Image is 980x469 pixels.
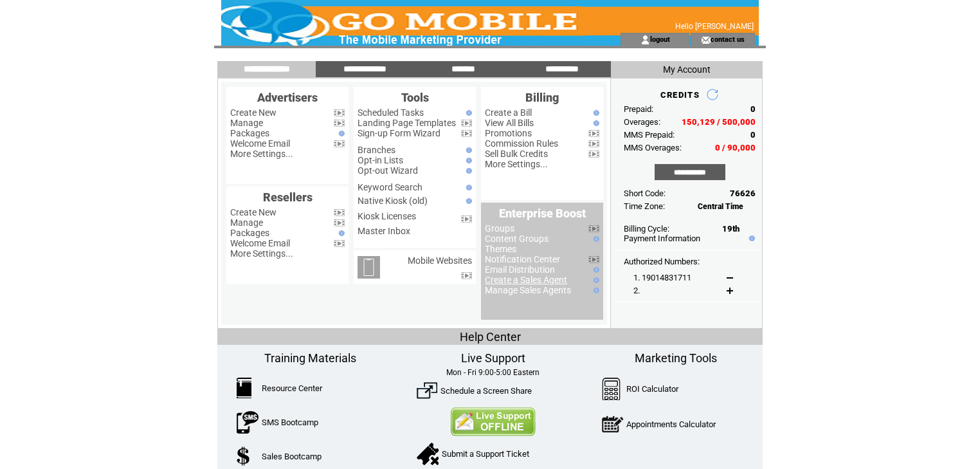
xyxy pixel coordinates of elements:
[334,209,345,216] img: video.png
[633,286,640,295] span: 2.
[230,238,290,248] a: Welcome Email
[463,185,472,190] img: help.gif
[635,351,717,365] span: Marketing Tools
[650,35,670,43] a: logout
[461,272,472,279] img: video.png
[624,143,682,152] span: MMS Overages:
[460,330,521,344] span: Help Center
[485,107,532,118] a: Create a Bill
[417,380,437,401] img: ScreenShare.png
[624,224,669,234] span: Billing Cycle:
[463,110,472,116] img: help.gif
[711,35,745,43] a: contact us
[262,418,318,427] a: SMS Bootcamp
[588,256,599,263] img: video.png
[358,155,403,165] a: Opt-in Lists
[461,351,525,365] span: Live Support
[442,449,529,459] a: Submit a Support Ticket
[485,118,534,128] a: View All Bills
[602,413,623,436] img: AppointmentCalc.png
[730,189,756,198] span: 76626
[590,288,599,293] img: help.gif
[230,107,277,118] a: Create New
[230,207,277,217] a: Create New
[624,130,675,140] span: MMS Prepaid:
[334,120,345,127] img: video.png
[358,226,410,236] a: Master Inbox
[336,230,345,236] img: help.gif
[626,384,678,394] a: ROI Calculator
[334,219,345,226] img: video.png
[750,104,756,114] span: 0
[463,147,472,153] img: help.gif
[626,419,716,429] a: Appointments Calculator
[698,202,743,211] span: Central Time
[358,196,428,206] a: Native Kiosk (old)
[358,182,422,192] a: Keyword Search
[358,165,418,176] a: Opt-out Wizard
[640,35,650,45] img: account_icon.gif
[230,128,269,138] a: Packages
[682,117,756,127] span: 150,129 / 500,000
[590,110,599,116] img: help.gif
[358,107,424,118] a: Scheduled Tasks
[525,91,559,104] span: Billing
[262,383,322,393] a: Resource Center
[588,225,599,232] img: video.png
[417,443,439,465] img: SupportTicket.png
[334,240,345,247] img: video.png
[588,140,599,147] img: video.png
[485,138,558,149] a: Commission Rules
[230,248,293,259] a: More Settings...
[590,267,599,273] img: help.gif
[485,244,516,254] a: Themes
[463,158,472,163] img: help.gif
[624,257,700,266] span: Authorized Numbers:
[401,91,429,104] span: Tools
[602,378,621,400] img: Calculator.png
[237,446,251,466] img: SalesBootcamp.png
[408,255,472,266] a: Mobile Websites
[450,407,536,436] img: Contact Us
[624,189,666,198] span: Short Code:
[358,128,440,138] a: Sign-up Form Wizard
[440,386,532,396] a: Schedule a Screen Share
[485,128,532,138] a: Promotions
[358,118,456,128] a: Landing Page Templates
[485,149,548,159] a: Sell Bulk Credits
[590,120,599,126] img: help.gif
[588,130,599,137] img: video.png
[262,452,322,461] a: Sales Bootcamp
[485,285,571,295] a: Manage Sales Agents
[446,368,540,377] span: Mon - Fri 9:00-5:00 Eastern
[485,159,548,169] a: More Settings...
[633,273,691,282] span: 1. 19014831711
[237,411,259,434] img: SMSBootcamp.png
[701,35,711,45] img: contact_us_icon.gif
[485,264,555,275] a: Email Distribution
[334,140,345,147] img: video.png
[264,351,356,365] span: Training Materials
[485,254,560,264] a: Notification Center
[230,149,293,159] a: More Settings...
[485,275,567,285] a: Create a Sales Agent
[230,217,263,228] a: Manage
[675,22,754,31] span: Hello [PERSON_NAME]
[663,64,711,75] span: My Account
[624,201,665,211] span: Time Zone:
[624,104,653,114] span: Prepaid:
[588,151,599,158] img: video.png
[722,224,740,234] span: 19th
[461,130,472,137] img: video.png
[334,109,345,116] img: video.png
[485,234,549,244] a: Content Groups
[715,143,756,152] span: 0 / 90,000
[230,138,290,149] a: Welcome Email
[358,211,416,221] a: Kiosk Licenses
[230,118,263,128] a: Manage
[746,235,755,241] img: help.gif
[461,216,472,223] img: video.png
[750,130,756,140] span: 0
[590,277,599,283] img: help.gif
[499,207,586,220] span: Enterprise Boost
